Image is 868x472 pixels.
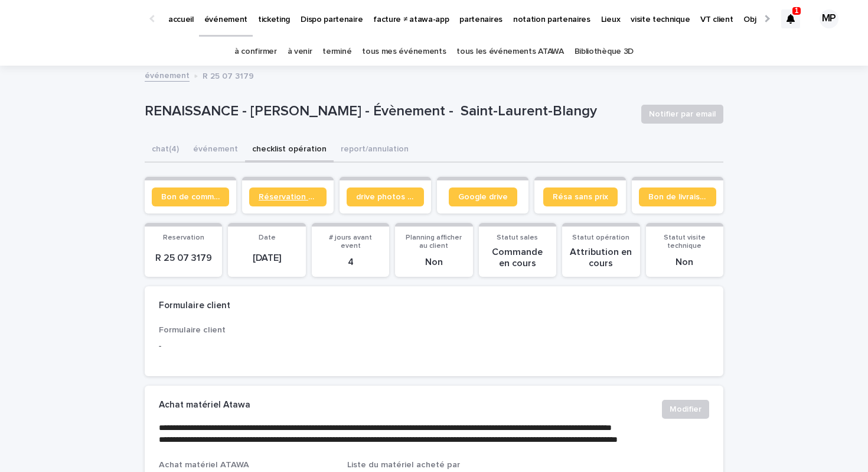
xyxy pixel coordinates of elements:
a: à confirmer [234,38,277,66]
span: Achat matériel ATAWA [159,461,249,469]
h2: Achat matériel Atawa [159,400,250,410]
p: Non [402,257,465,268]
a: terminé [322,38,351,66]
a: Bon de commande [152,187,229,206]
p: Attribution en cours [569,247,632,269]
p: 4 [319,257,382,268]
span: Google drive [458,193,508,201]
p: Commande en cours [486,247,549,269]
span: Réservation client [259,193,317,201]
span: drive photos coordinateur [356,193,415,201]
p: [DATE] [235,253,298,264]
h2: Formulaire client [159,300,230,311]
a: tous mes événements [362,38,446,66]
span: Statut opération [572,234,629,241]
button: checklist opération [245,138,334,163]
a: événement [145,68,190,82]
img: Ls34BcGeRexTGTNfXpUC [24,7,138,31]
span: Résa sans prix [553,193,608,201]
span: Statut sales [497,234,538,241]
a: Bon de livraison [639,187,716,206]
span: Reservation [163,234,204,241]
a: Bibliothèque 3D [575,38,634,66]
span: Notifier par email [649,108,716,120]
span: Modifier [670,403,701,415]
a: Réservation client [249,187,327,206]
a: Résa sans prix [543,187,618,206]
span: # jours avant event [329,234,372,250]
p: RENAISSANCE - [PERSON_NAME] - Évènement - Saint-Laurent-Blangy [145,103,632,120]
span: Date [259,234,276,241]
span: Planning afficher au client [406,234,462,250]
p: 1 [795,7,799,15]
p: Non [653,257,716,268]
span: Bon de commande [161,193,220,201]
span: Statut visite technique [664,234,706,250]
a: drive photos coordinateur [347,187,424,206]
div: MP [820,9,838,28]
button: Notifier par email [641,105,723,124]
button: Modifier [662,400,709,419]
a: à venir [288,38,312,66]
a: tous les événements ATAWA [456,38,563,66]
button: événement [186,138,245,163]
button: report/annulation [334,138,416,163]
p: - [159,340,333,353]
p: R 25 07 3179 [152,253,215,264]
p: R 25 07 3179 [203,69,254,82]
div: 1 [781,9,800,28]
button: chat (4) [145,138,186,163]
span: Bon de livraison [648,193,707,201]
span: Formulaire client [159,326,226,334]
a: Google drive [449,187,517,206]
